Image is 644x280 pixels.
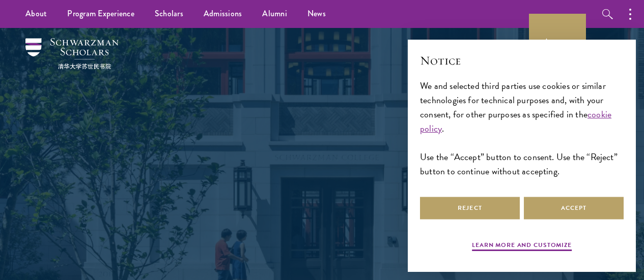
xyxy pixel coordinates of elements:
a: Apply [529,14,586,71]
h2: Notice [420,52,624,69]
img: Schwarzman Scholars [25,38,119,69]
button: Learn more and customize [472,240,572,253]
button: Accept [524,197,624,220]
div: We and selected third parties use cookies or similar technologies for technical purposes and, wit... [420,79,624,179]
a: cookie policy [420,107,611,135]
button: Reject [420,197,520,220]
